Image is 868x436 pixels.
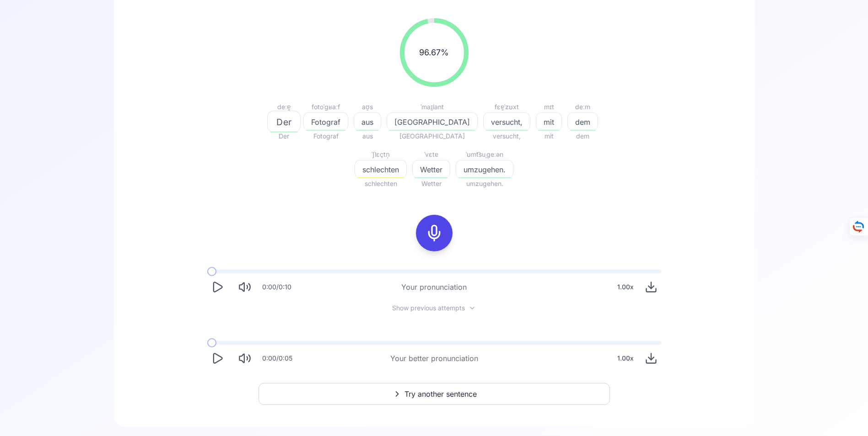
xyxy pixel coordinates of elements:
[483,131,530,142] span: versucht,
[536,117,561,128] span: mit
[456,164,513,175] span: umzugehen.
[404,388,477,399] span: Try another sentence
[355,178,407,189] span: schlechten
[304,117,348,128] span: Fotograf
[412,160,450,178] button: Wetter
[354,117,381,128] span: aus
[419,46,449,59] span: 96.67 %
[355,160,407,178] button: schlechten
[641,277,661,297] button: Download audio
[567,112,598,131] button: dem
[355,164,406,175] span: schlechten
[401,282,467,292] div: Your pronunciation
[456,160,513,178] button: umzugehen.
[413,164,450,175] span: Wetter
[392,303,465,313] span: Show previous attempts
[387,117,477,128] span: [GEOGRAPHIC_DATA]
[456,178,513,189] span: umzugehen.
[354,131,381,142] span: aus
[614,349,637,367] div: 1.00 x
[207,348,227,368] button: Play
[641,348,661,368] button: Download audio
[303,131,348,142] span: Fotograf
[270,131,298,142] span: Der
[235,277,255,297] button: Mute
[354,101,381,112] div: aʊ̯s
[207,277,227,297] button: Play
[387,101,478,112] div: ˈmaɪ̯lant
[387,112,478,131] button: [GEOGRAPHIC_DATA]
[235,348,255,368] button: Mute
[567,131,598,142] span: dem
[270,112,298,131] button: Der
[355,149,407,160] div: ˈʃlɛçtn̩
[262,282,291,292] div: 0:00 / 0:10
[567,101,598,112] div: deːm
[262,354,292,363] div: 0:00 / 0:05
[614,278,637,296] div: 1.00 x
[483,101,530,112] div: fɛɐ̯ˈzʊxt
[456,149,513,160] div: ˈʊmt͡suˌɡeːən
[412,178,450,189] span: Wetter
[303,112,348,131] button: Fotograf
[536,112,562,131] button: mit
[536,101,562,112] div: mɪt
[387,131,478,142] span: [GEOGRAPHIC_DATA]
[484,117,530,128] span: versucht,
[268,115,300,128] span: Der
[354,112,381,131] button: aus
[385,304,483,312] button: Show previous attempts
[412,149,450,160] div: ˈvɛtɐ
[536,131,562,142] span: mit
[259,383,610,405] button: Try another sentence
[390,353,478,364] div: Your better pronunciation
[483,112,530,131] button: versucht,
[568,117,598,128] span: dem
[270,101,298,112] div: deːɐ̯
[303,101,348,112] div: fotoˈɡʁaːf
